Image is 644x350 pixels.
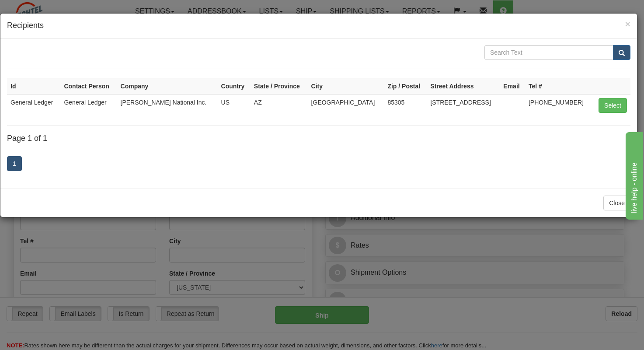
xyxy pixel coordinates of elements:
[60,78,117,94] th: Contact Person
[60,94,117,116] td: General Ledger
[7,94,60,116] td: General Ledger
[525,94,592,116] td: [PHONE_NUMBER]
[7,78,60,94] th: Id
[384,78,427,94] th: Zip / Postal
[7,20,630,31] h4: Recipients
[7,134,630,143] h4: Page 1 of 1
[117,94,218,116] td: [PERSON_NAME] National Inc.
[427,94,500,116] td: [STREET_ADDRESS]
[218,94,251,116] td: US
[599,98,627,113] button: Select
[251,78,308,94] th: State / Province
[500,78,525,94] th: Email
[625,19,630,29] span: ×
[427,78,500,94] th: Street Address
[7,5,81,16] div: live help - online
[308,94,384,116] td: [GEOGRAPHIC_DATA]
[484,45,613,60] input: Search Text
[625,19,630,28] button: Close
[251,94,308,116] td: AZ
[7,156,22,171] a: 1
[308,78,384,94] th: City
[603,196,630,210] button: Close
[117,78,218,94] th: Company
[218,78,251,94] th: Country
[384,94,427,116] td: 85305
[624,130,643,220] iframe: chat widget
[525,78,592,94] th: Tel #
